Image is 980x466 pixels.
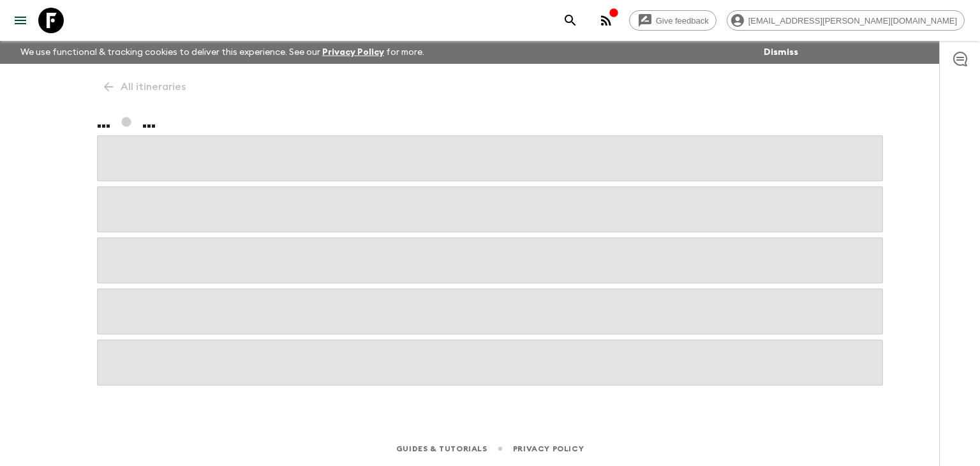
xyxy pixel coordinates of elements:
[727,10,965,31] div: [EMAIL_ADDRESS][PERSON_NAME][DOMAIN_NAME]
[8,8,33,33] button: menu
[15,41,429,64] p: We use functional & tracking cookies to deliver this experience. See our for more.
[558,8,583,33] button: search adventures
[629,10,716,31] a: Give feedback
[513,442,584,456] a: Privacy Policy
[761,43,801,61] button: Dismiss
[396,442,487,456] a: Guides & Tutorials
[97,110,883,135] h1: ... ...
[649,16,716,26] span: Give feedback
[322,48,384,57] a: Privacy Policy
[741,16,964,26] span: [EMAIL_ADDRESS][PERSON_NAME][DOMAIN_NAME]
